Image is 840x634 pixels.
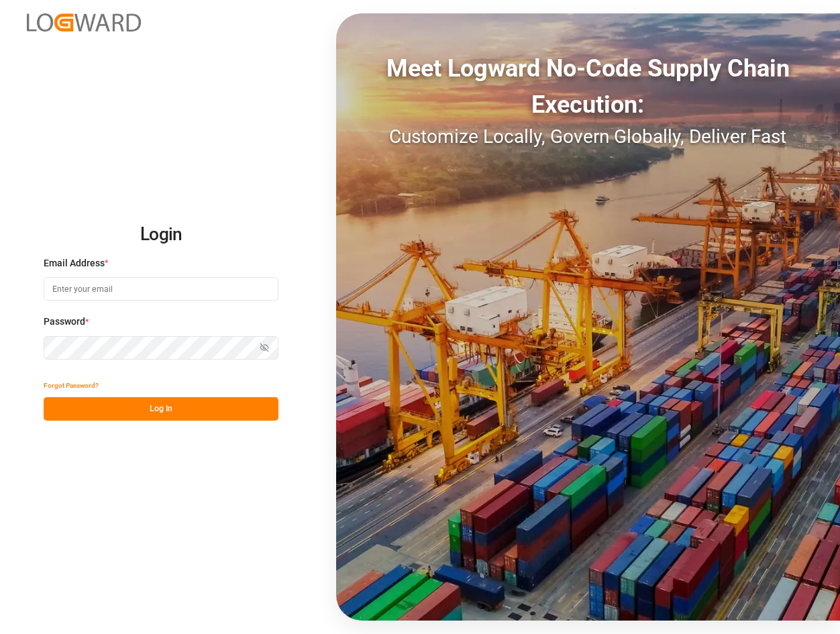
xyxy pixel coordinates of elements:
[44,213,278,256] h2: Login
[336,50,840,123] div: Meet Logward No-Code Supply Chain Execution:
[44,374,99,397] button: Forgot Password?
[336,123,840,151] div: Customize Locally, Govern Globally, Deliver Fast
[27,13,141,32] img: Logward_new_orange.png
[44,397,278,421] button: Log In
[44,277,278,301] input: Enter your email
[44,315,85,329] span: Password
[44,256,105,270] span: Email Address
